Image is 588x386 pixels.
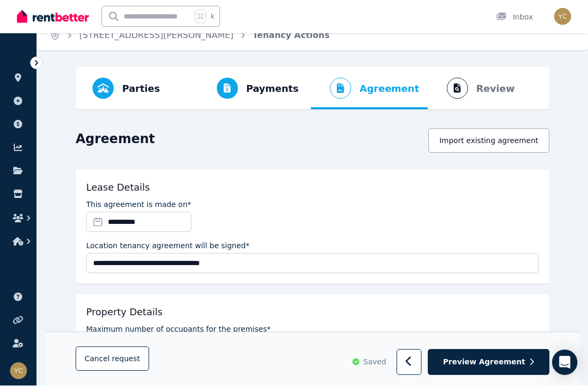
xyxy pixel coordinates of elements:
[554,8,571,25] img: Steven Davis
[86,181,150,195] h5: Lease Details
[253,31,330,41] a: Tenancy Actions
[363,357,386,368] span: Saved
[86,305,162,320] h5: Property Details
[85,355,140,364] span: Cancel
[311,68,428,110] button: Agreement
[112,354,140,365] span: request
[79,31,234,41] a: [STREET_ADDRESS][PERSON_NAME]
[37,21,342,51] nav: Breadcrumb
[428,350,549,376] button: Preview Agreement
[122,82,160,97] span: Parties
[86,200,191,210] label: This agreement is made on*
[210,13,214,21] span: k
[246,82,299,97] span: Payments
[8,58,42,65] span: ORGANISE
[10,363,27,380] img: Steven Davis
[552,350,577,375] div: Open Intercom Messenger
[76,131,155,148] h1: Agreement
[198,68,307,110] button: Payments
[428,129,549,153] button: Import existing agreement
[86,241,250,251] label: Location tenancy agreement will be signed*
[84,68,168,110] button: Parties
[76,347,149,372] button: Cancelrequest
[443,357,525,368] span: Preview Agreement
[86,324,271,335] label: Maximum number of occupants for the premises*
[76,68,549,110] nav: Progress
[17,9,89,25] img: RentBetter
[496,12,533,23] div: Inbox
[360,82,419,97] span: Agreement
